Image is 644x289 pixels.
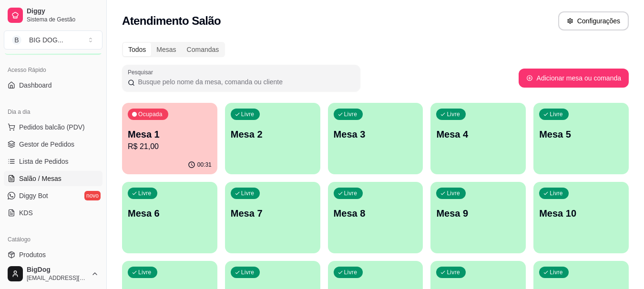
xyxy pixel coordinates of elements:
[4,120,102,135] button: Pedidos balcão (PDV)
[344,189,358,197] p: Livre
[4,78,102,93] a: Dashboard
[447,110,460,118] p: Livre
[122,182,217,253] button: LivreMesa 6
[4,137,102,152] a: Gestor de Pedidos
[334,128,418,141] p: Mesa 3
[225,182,320,253] button: LivreMesa 7
[519,69,629,88] button: Adicionar mesa ou comanda
[334,207,418,220] p: Mesa 8
[123,43,151,56] div: Todos
[241,269,255,276] p: Livre
[4,232,102,247] div: Catálogo
[4,205,102,220] a: KDS
[151,43,181,56] div: Mesas
[533,103,629,174] button: LivreMesa 5
[4,262,102,285] button: BigDog[EMAIL_ADDRESS][DOMAIN_NAME]
[19,80,52,90] span: Dashboard
[558,11,629,30] button: Configurações
[430,103,526,174] button: LivreMesa 4
[19,208,33,218] span: KDS
[122,103,217,174] button: OcupadaMesa 1R$ 21,0000:31
[19,191,48,200] span: Diggy Bot
[4,171,102,186] a: Salão / Mesas
[27,7,99,16] span: Diggy
[430,182,526,253] button: LivreMesa 9
[27,274,87,282] span: [EMAIL_ADDRESS][DOMAIN_NAME]
[550,269,563,276] p: Livre
[550,189,563,197] p: Livre
[447,189,460,197] p: Livre
[19,157,69,166] span: Lista de Pedidos
[27,16,99,23] span: Sistema de Gestão
[225,103,320,174] button: LivreMesa 2
[19,122,85,132] span: Pedidos balcão (PDV)
[197,161,212,169] p: 00:31
[4,154,102,169] a: Lista de Pedidos
[128,207,212,220] p: Mesa 6
[128,68,156,76] label: Pesquisar
[12,35,21,45] span: B
[4,62,102,78] div: Acesso Rápido
[241,110,255,118] p: Livre
[436,128,520,141] p: Mesa 4
[447,269,460,276] p: Livre
[138,269,152,276] p: Livre
[4,247,102,262] a: Produtos
[122,13,221,29] h2: Atendimento Salão
[135,77,355,87] input: Pesquisar
[138,189,152,197] p: Livre
[550,110,563,118] p: Livre
[241,189,255,197] p: Livre
[182,43,225,56] div: Comandas
[328,182,423,253] button: LivreMesa 8
[4,30,102,50] button: Select a team
[138,110,163,118] p: Ocupada
[231,207,315,220] p: Mesa 7
[19,250,46,259] span: Produtos
[344,110,358,118] p: Livre
[29,35,63,45] div: BIG DOG ...
[539,207,623,220] p: Mesa 10
[539,128,623,141] p: Mesa 5
[128,141,212,152] p: R$ 21,00
[4,4,102,27] a: DiggySistema de Gestão
[4,188,102,203] a: Diggy Botnovo
[436,207,520,220] p: Mesa 9
[231,128,315,141] p: Mesa 2
[344,269,358,276] p: Livre
[19,140,74,149] span: Gestor de Pedidos
[4,104,102,120] div: Dia a dia
[27,266,87,274] span: BigDog
[19,174,61,183] span: Salão / Mesas
[128,128,212,141] p: Mesa 1
[328,103,423,174] button: LivreMesa 3
[533,182,629,253] button: LivreMesa 10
